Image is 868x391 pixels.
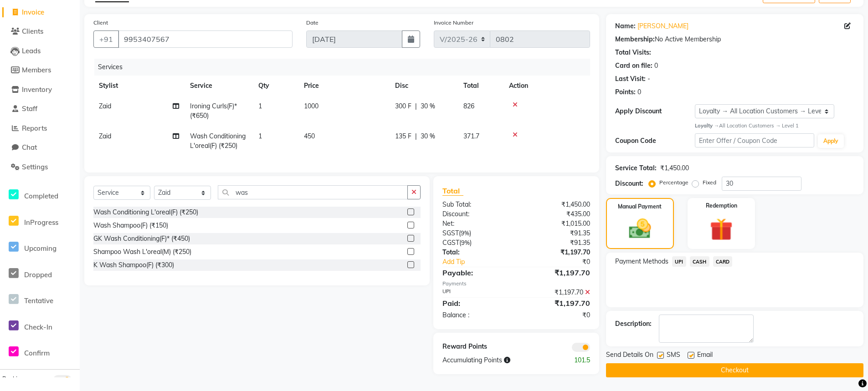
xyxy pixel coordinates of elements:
span: Dropped [24,270,52,279]
span: Check-In [24,323,52,331]
div: ( ) [436,229,516,238]
div: All Location Customers → Level 1 [695,122,854,130]
div: ₹1,015.00 [516,219,597,229]
div: Discount: [615,179,643,188]
div: Paid: [436,298,516,309]
div: Description: [615,319,652,329]
span: CGST [442,239,459,247]
a: Staff [2,104,77,114]
a: Add Tip [436,257,529,267]
span: 300 F [395,102,411,111]
div: Payments [442,280,590,288]
div: ₹1,450.00 [660,163,689,173]
a: Inventory [2,85,77,95]
span: 9% [461,239,470,246]
span: Inventory [22,85,52,94]
div: ( ) [436,238,516,248]
th: Price [298,76,390,96]
input: Search or Scan [218,185,408,199]
label: Manual Payment [618,203,662,211]
div: Apply Discount [615,107,695,116]
div: Net: [436,219,516,229]
span: Settings [22,162,48,171]
div: Discount: [436,209,516,219]
th: Total [458,76,503,96]
span: Clients [22,27,43,36]
span: 9% [461,229,469,237]
label: Invoice Number [434,19,473,27]
div: Shampoo Wash L'oreal(M) (₹250) [93,247,191,257]
div: Name: [615,21,636,31]
label: Date [306,19,318,27]
span: Total [442,186,463,196]
div: Accumulating Points [436,355,556,365]
div: ₹1,197.70 [516,248,597,257]
button: Apply [818,134,844,148]
label: Redemption [706,202,737,210]
div: Total: [436,248,516,257]
span: Tentative [24,296,53,305]
label: Fixed [703,178,716,187]
span: 30 % [421,132,435,141]
div: ₹91.35 [516,238,597,248]
span: | [415,132,417,141]
span: 826 [463,102,474,110]
a: Chat [2,142,77,153]
div: Last Visit: [615,74,646,84]
div: ₹0 [516,310,597,320]
div: UPI [436,288,516,297]
th: Disc [390,76,458,96]
div: Points: [615,87,636,97]
span: CARD [713,256,733,267]
div: Card on file: [615,61,652,71]
span: Upcoming [24,244,56,253]
div: Reward Points [436,342,516,352]
strong: Loyalty → [695,122,719,129]
span: UPI [672,256,686,267]
th: Service [185,76,253,96]
span: SGST [442,229,459,237]
label: Client [93,19,108,27]
div: ₹0 [530,257,597,267]
span: 1 [258,132,262,140]
div: GK Wash Conditioning(F)* (₹450) [93,234,190,244]
span: Payment Methods [615,257,668,266]
div: 0 [637,87,641,97]
span: Zaid [99,132,111,140]
div: Wash Shampoo(F) (₹150) [93,221,168,230]
span: 450 [304,132,315,140]
div: Balance : [436,310,516,320]
span: InProgress [24,218,58,227]
span: | [415,102,417,111]
span: 1000 [304,102,318,110]
a: Leads [2,46,77,56]
span: Completed [24,192,58,200]
button: Checkout [606,363,863,377]
a: [PERSON_NAME] [637,21,688,31]
a: Reports [2,123,77,134]
div: Membership: [615,35,655,44]
span: Confirm [24,349,50,357]
div: ₹435.00 [516,209,597,219]
span: Staff [22,104,37,113]
div: Coupon Code [615,136,695,146]
span: Invoice [22,8,44,16]
span: Zaid [99,102,111,110]
div: K Wash Shampoo(F) (₹300) [93,260,174,270]
span: Reports [22,124,47,132]
a: Invoice [2,7,77,18]
span: Ironing Curls(F)* (₹650) [190,102,237,120]
img: _cash.svg [622,216,658,242]
div: 101.5 [557,355,597,365]
span: CASH [690,256,709,267]
span: 30 % [421,102,435,111]
a: Members [2,65,77,76]
div: Total Visits: [615,48,651,57]
div: Service Total: [615,163,657,173]
div: ₹1,197.70 [516,267,597,278]
span: Members [22,66,51,74]
span: Leads [22,46,41,55]
span: 371.7 [463,132,479,140]
div: - [647,74,650,84]
label: Percentage [659,178,688,187]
